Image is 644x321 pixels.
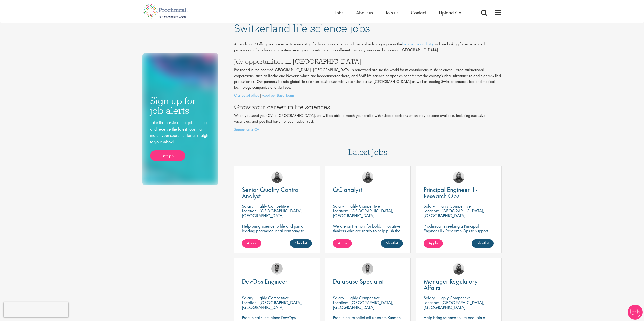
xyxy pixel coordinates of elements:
[424,295,435,301] span: Salary
[333,208,348,214] span: Location:
[429,240,438,246] span: Apply
[261,93,294,98] a: Meet our Basel team
[424,277,478,292] span: Manager Regulatory Affairs
[346,295,380,301] p: Highly Competitive
[234,104,502,110] h3: Grow your career in life sciences
[338,240,347,246] span: Apply
[242,208,303,218] p: [GEOGRAPHIC_DATA], [GEOGRAPHIC_DATA]
[362,263,373,275] img: Timothy Deschamps
[333,300,393,310] p: [GEOGRAPHIC_DATA], [GEOGRAPHIC_DATA]
[242,187,312,199] a: Senior Quality Control Analyst
[333,203,344,209] span: Salary
[242,277,287,286] span: DevOps Engineer
[386,9,398,16] a: Join us
[234,21,370,35] span: Switzerland life science jobs
[242,300,303,310] p: [GEOGRAPHIC_DATA], [GEOGRAPHIC_DATA]
[333,239,352,248] a: Apply
[437,295,471,301] p: Highly Competitive
[628,305,643,320] img: Chatbot
[242,208,257,214] span: Location:
[453,171,464,183] img: Ashley Bennett
[150,150,185,161] a: Lets go
[234,58,502,65] h3: Job opportunities in [GEOGRAPHIC_DATA]
[424,208,439,214] span: Location:
[242,203,253,209] span: Salary
[424,300,484,310] p: [GEOGRAPHIC_DATA], [GEOGRAPHIC_DATA]
[4,302,68,317] iframe: reCAPTCHA
[234,93,502,98] p: |
[346,203,380,209] p: Highly Competitive
[472,239,494,248] a: Shortlist
[424,278,494,291] a: Manager Regulatory Affairs
[362,171,373,183] img: Ashley Bennett
[424,185,478,200] span: Principal Engineer II - Research Ops
[411,9,426,16] a: Contact
[234,113,502,125] p: When you send your CV to [GEOGRAPHIC_DATA], we will be able to match your profile with suitable p...
[453,263,464,275] img: Ashley Bennett
[424,208,484,218] p: [GEOGRAPHIC_DATA], [GEOGRAPHIC_DATA]
[290,239,312,248] a: Shortlist
[333,295,344,301] span: Salary
[424,224,494,248] p: Proclinical is seeking a Principal Engineer II - Research Ops to support external engineering pro...
[333,208,393,218] p: [GEOGRAPHIC_DATA], [GEOGRAPHIC_DATA]
[150,119,211,161] div: Take the hassle out of job hunting and receive the latest jobs that match your search criteria, s...
[333,277,384,286] span: Database Specialist
[439,9,461,16] a: Upload CV
[424,239,443,248] a: Apply
[234,67,502,90] p: Positioned in the heart of [GEOGRAPHIC_DATA], [GEOGRAPHIC_DATA] is renowned around the world for ...
[150,96,211,115] h3: Sign up for job alerts
[333,187,403,193] a: QC analyst
[234,93,259,98] a: Our Basel office
[333,278,403,285] a: Database Specialist
[242,185,300,200] span: Senior Quality Control Analyst
[234,127,259,132] a: Sendus your CV
[333,300,348,305] span: Location:
[234,41,502,53] p: At Proclinical Staffing, we are experts in recruiting for biopharmaceutical and medical technolog...
[356,9,373,16] a: About us
[333,185,362,194] span: QC analyst
[424,300,439,305] span: Location:
[256,203,289,209] p: Highly Competitive
[242,295,253,301] span: Salary
[333,224,403,243] p: We are on the hunt for bold, innovative thinkers who are ready to help push the boundaries of sci...
[437,203,471,209] p: Highly Competitive
[242,224,312,248] p: Help bring science to life and join a leading pharmaceutical company to play a key role in delive...
[402,41,434,47] a: life sciences industry
[348,135,387,160] h3: Latest jobs
[242,300,257,305] span: Location:
[424,203,435,209] span: Salary
[271,171,283,183] img: Ashley Bennett
[242,239,261,248] a: Apply
[335,9,343,16] a: Jobs
[424,187,494,199] a: Principal Engineer II - Research Ops
[381,239,403,248] a: Shortlist
[247,240,256,246] span: Apply
[271,263,283,275] img: Timothy Deschamps
[256,295,289,301] p: Highly Competitive
[242,278,312,285] a: DevOps Engineer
